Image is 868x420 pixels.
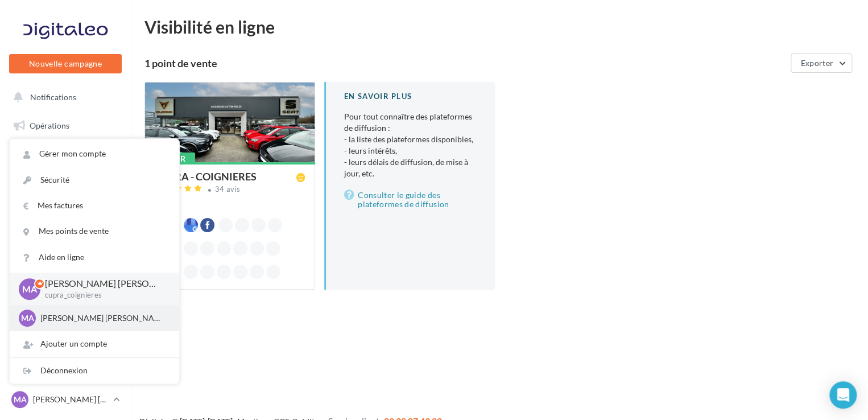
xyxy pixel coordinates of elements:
div: CUPRA - COIGNIERES [154,171,257,182]
a: Médiathèque [7,256,124,280]
div: Open Intercom Messenger [829,381,857,409]
span: Opérations [30,121,69,130]
a: MA [PERSON_NAME] [PERSON_NAME] [9,389,122,410]
p: [PERSON_NAME] [PERSON_NAME] [33,394,109,405]
a: Visibilité en ligne [7,171,124,195]
li: - leurs délais de diffusion, de mise à jour, etc. [344,157,477,179]
button: Nouvelle campagne [9,54,122,73]
div: Ajouter un compte [10,331,179,357]
div: 34 avis [215,186,240,193]
li: - la liste des plateformes disponibles, [344,134,477,145]
p: [PERSON_NAME] [PERSON_NAME] [45,277,161,290]
a: Mes points de vente [10,219,179,244]
span: Notifications [30,92,76,102]
div: Visibilité en ligne [144,18,854,35]
a: Consulter le guide des plateformes de diffusion [344,188,477,211]
a: Campagnes [7,200,124,224]
a: Boîte de réception [7,142,124,166]
button: Exporter [791,53,852,73]
a: Campagnes DataOnDemand [7,351,124,384]
p: Pour tout connaître des plateformes de diffusion : [344,111,477,179]
a: 34 avis [154,183,305,197]
a: Sécurité [10,167,179,193]
a: Mes factures [10,193,179,219]
a: Gérer mon compte [10,141,179,167]
li: - leurs intérêts, [344,145,477,157]
div: Déconnexion [10,358,179,384]
span: Exporter [800,58,833,68]
span: MA [22,282,37,295]
a: Contacts [7,228,124,252]
p: cupra_coignieres [45,290,161,300]
span: MA [21,312,34,324]
div: En savoir plus [344,91,477,102]
a: Aide en ligne [10,245,179,270]
span: MA [14,394,27,405]
a: Calendrier [7,285,124,308]
a: PLV et print personnalisable [7,312,124,346]
p: [PERSON_NAME] [PERSON_NAME] [40,312,166,324]
div: 1 point de vente [144,58,786,68]
button: Notifications [7,85,119,109]
a: Opérations [7,114,124,138]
